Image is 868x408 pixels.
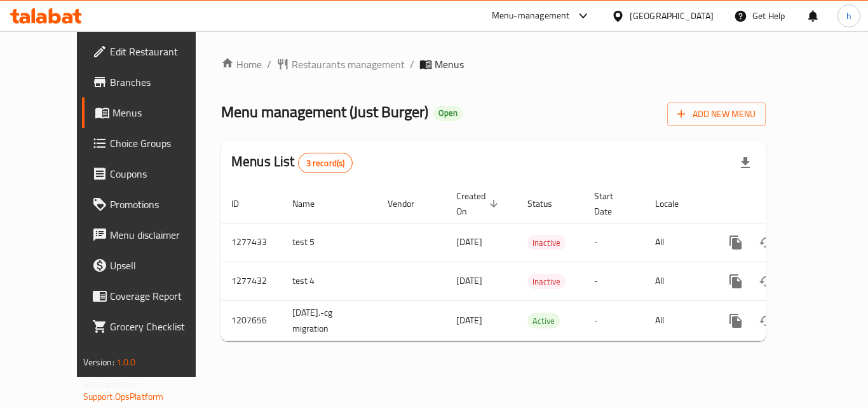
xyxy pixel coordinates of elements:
td: 1277432 [221,262,282,300]
td: test 5 [282,223,377,262]
a: Choice Groups [82,128,222,158]
span: Name [292,196,331,211]
a: Menu disclaimer [82,220,222,250]
a: Support.OpsPlatform [83,388,164,405]
span: Locale [655,196,695,211]
span: Edit Restaurant [110,44,212,59]
div: Export file [730,148,761,178]
span: Version: [83,354,114,370]
span: h [846,9,851,23]
a: Edit Restaurant [82,36,222,67]
span: Restaurants management [292,57,405,72]
span: [DATE] [456,272,482,289]
button: Change Status [751,227,782,258]
button: Add New Menu [667,102,766,126]
table: enhanced table [221,185,853,341]
button: more [721,266,751,297]
span: Active [527,314,560,328]
button: Change Status [751,266,782,297]
td: All [645,223,710,262]
td: [DATE].-cg migration [282,300,377,341]
div: Open [433,106,463,121]
div: Menu-management [492,8,570,24]
h2: Menus List [231,152,353,173]
a: Coupons [82,158,222,189]
span: Promotions [110,197,212,212]
a: Promotions [82,189,222,220]
td: - [584,262,645,300]
a: Home [221,57,262,72]
span: Grocery Checklist [110,319,212,334]
div: [GEOGRAPHIC_DATA] [630,9,714,23]
span: ID [231,196,255,211]
span: Status [527,196,569,211]
a: Branches [82,67,222,97]
li: / [267,57,271,72]
div: Inactive [527,274,566,289]
div: Active [527,313,560,328]
span: 3 record(s) [299,157,353,169]
span: Created On [456,188,502,219]
span: Inactive [527,236,566,250]
div: Inactive [527,235,566,250]
button: more [721,306,751,336]
td: All [645,262,710,300]
td: 1277433 [221,223,282,262]
span: [DATE] [456,234,482,250]
div: Total records count [298,153,353,173]
span: 1.0.0 [116,354,136,370]
span: Start Date [594,188,630,219]
span: Menus [112,105,212,120]
span: Menu management ( Just Burger ) [221,97,428,126]
span: Vendor [388,196,431,211]
a: Coverage Report [82,281,222,311]
span: Inactive [527,274,566,289]
a: Upsell [82,250,222,281]
td: - [584,223,645,262]
li: / [410,57,414,72]
span: Coverage Report [110,288,212,304]
th: Actions [710,185,853,223]
span: Choice Groups [110,136,212,151]
td: All [645,300,710,341]
a: Grocery Checklist [82,311,222,342]
span: Branches [110,74,212,90]
a: Menus [82,97,222,128]
td: - [584,300,645,341]
td: test 4 [282,262,377,300]
span: Menu disclaimer [110,227,212,243]
span: Get support on: [83,376,142,392]
nav: breadcrumb [221,57,766,72]
span: [DATE] [456,312,482,328]
td: 1207656 [221,300,282,341]
button: Change Status [751,306,782,336]
span: Coupons [110,166,212,181]
a: Restaurants management [276,57,405,72]
span: Add New Menu [677,106,756,122]
button: more [721,227,751,258]
span: Upsell [110,258,212,273]
span: Open [433,108,463,118]
span: Menus [435,57,464,72]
